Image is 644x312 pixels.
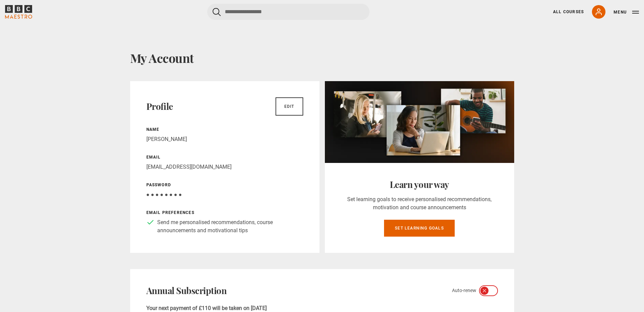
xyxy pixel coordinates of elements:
input: Search [207,4,369,20]
button: Submit the search query [213,8,221,16]
span: Auto-renew [452,287,476,294]
a: All Courses [553,9,584,15]
a: Set learning goals [384,220,455,237]
svg: BBC Maestro [5,5,32,19]
p: [EMAIL_ADDRESS][DOMAIN_NAME] [146,163,303,171]
p: Name [146,126,303,133]
b: Your next payment of £110 will be taken on [DATE] [146,305,267,311]
p: Send me personalised recommendations, course announcements and motivational tips [157,218,303,235]
h2: Profile [146,101,173,112]
p: Email [146,154,303,160]
span: ● ● ● ● ● ● ● ● [146,191,182,198]
p: [PERSON_NAME] [146,135,303,143]
h1: My Account [130,51,514,65]
p: Set learning goals to receive personalised recommendations, motivation and course announcements [341,195,498,212]
h2: Annual Subscription [146,285,227,296]
p: Email preferences [146,210,303,216]
h2: Learn your way [341,179,498,190]
a: Edit [276,97,303,116]
button: Toggle navigation [614,9,639,16]
p: Password [146,182,303,188]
